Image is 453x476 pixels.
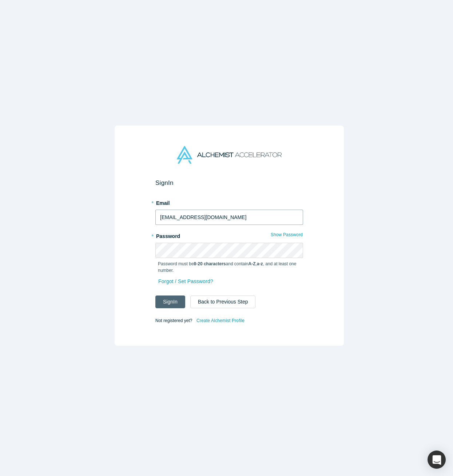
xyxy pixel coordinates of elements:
button: Back to Previous Step [190,295,256,308]
button: SignIn [155,295,185,308]
a: Forgot / Set Password? [158,275,214,288]
strong: a-z [257,261,263,266]
strong: 8-20 characters [194,261,226,266]
img: Alchemist Accelerator Logo [177,146,282,164]
h2: Sign In [155,179,303,187]
strong: A-Z [249,261,256,266]
button: Show Password [270,230,303,239]
label: Password [155,230,303,240]
span: Not registered yet? [155,318,192,323]
p: Password must be and contain , , and at least one number. [158,261,301,274]
a: Create Alchemist Profile [196,316,245,325]
label: Email [155,197,303,207]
